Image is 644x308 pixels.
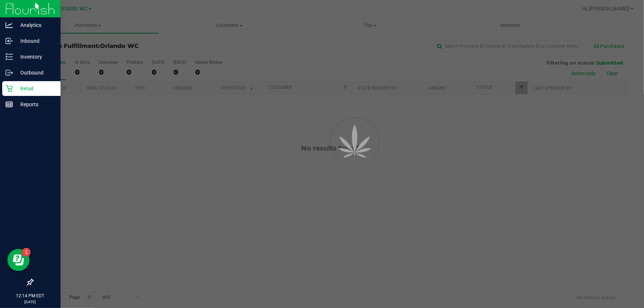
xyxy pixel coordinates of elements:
[6,101,13,108] inline-svg: Reports
[13,52,57,61] p: Inventory
[13,21,57,30] p: Analytics
[6,21,13,29] inline-svg: Analytics
[13,37,57,45] p: Inbound
[3,293,57,299] p: 12:14 PM EDT
[6,53,13,60] inline-svg: Inventory
[13,84,57,93] p: Retail
[22,248,31,257] iframe: Resource center unread badge
[6,85,13,92] inline-svg: Retail
[13,100,57,109] p: Reports
[6,69,13,76] inline-svg: Outbound
[3,299,57,305] p: [DATE]
[7,249,30,271] iframe: Resource center
[6,37,13,45] inline-svg: Inbound
[13,68,57,77] p: Outbound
